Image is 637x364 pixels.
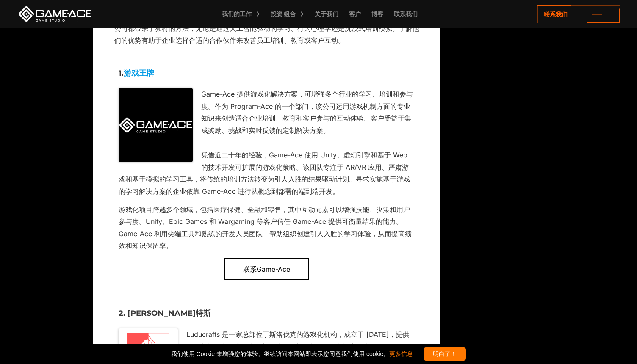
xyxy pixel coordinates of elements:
[222,10,252,17] font: 我们的工作
[119,309,415,318] h3: 2. [PERSON_NAME]特斯
[171,350,413,357] font: 我们使用 Cookie 来增强您的体验。继续访问本网站即表示您同意我们使用 cookie。
[371,10,383,17] font: 博客
[119,88,193,162] img: Game-Ace 标志
[224,258,309,280] a: 联系Game-Ace
[271,10,296,17] font: 投资 组合
[424,347,466,361] div: 明白了！
[349,10,361,17] font: 客户
[124,69,154,78] a: 游戏王牌
[119,88,415,136] p: Game-Ace 提供游戏化解决方案，可增强多个行业的学习、培训和参与度。作为 Program-Ace 的一个部门，该公司运用游戏机制方面的专业知识来创造适合企业培训、教育和客户参与的互动体验。...
[315,10,338,17] font: 关于我们
[114,10,419,46] p: 游戏化领域的领先提供商开发适合不同行业的解决方案，确保可衡量的参与度和学习成果。每家游戏化公司都带来了独特的方法，无论是通过人工智能驱动的学习、行为心理学还是沉浸式培训模拟。了解他们的优势有助于...
[389,350,413,357] a: 更多信息
[119,204,415,252] p: 游戏化项目跨越多个领域，包括医疗保健、金融和零售，其中互动元素可以增强技能、决策和用户参与度。Unity、Epic Games 和 Wargaming 等客户信任 Game-Ace 提供可衡量结...
[537,5,620,23] a: 联系我们
[119,151,410,195] font: 凭借近二十年的经验，Game-Ace 使用 Unity、虚幻引擎和基于 Web 的技术开发可扩展的游戏化策略。该团队专注于 AR/VR 应用、严肃游戏和基于模拟的学习工具，将传统的培训方法转变为...
[119,69,415,78] h3: 1.
[394,10,418,17] font: 联系我们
